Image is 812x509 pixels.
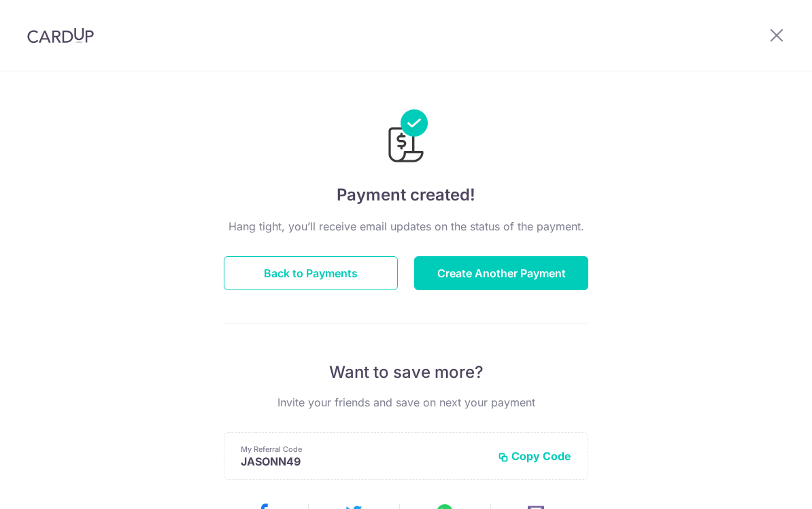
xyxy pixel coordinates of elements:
button: Create Another Payment [414,256,588,290]
button: Copy Code [498,449,571,463]
img: CardUp [27,27,94,43]
p: Invite your friends and save on next your payment [224,394,588,410]
h4: Payment created! [224,183,588,207]
p: JASONN49 [241,455,487,468]
p: My Referral Code [241,444,487,455]
img: Payments [384,109,428,166]
button: Back to Payments [224,256,398,290]
p: Want to save more? [224,362,588,383]
p: Hang tight, you’ll receive email updates on the status of the payment. [224,218,588,234]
